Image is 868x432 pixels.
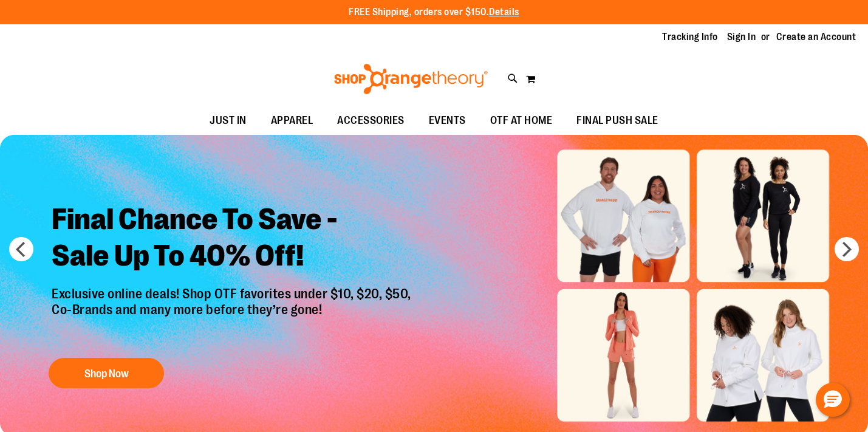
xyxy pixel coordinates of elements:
[325,107,417,135] a: ACCESSORIES
[271,107,313,134] span: APPAREL
[43,286,423,346] p: Exclusive online deals! Shop OTF favorites under $10, $20, $50, Co-Brands and many more before th...
[43,192,423,394] a: Final Chance To Save -Sale Up To 40% Off! Exclusive online deals! Shop OTF favorites under $10, $...
[727,30,756,44] a: Sign In
[210,107,247,134] span: JUST IN
[564,107,671,135] a: FINAL PUSH SALE
[429,107,466,134] span: EVENTS
[49,358,164,388] button: Shop Now
[489,7,519,18] a: Details
[197,107,259,135] a: JUST IN
[776,30,856,44] a: Create an Account
[9,237,33,261] button: prev
[417,107,478,135] a: EVENTS
[332,64,490,94] img: Shop Orangetheory
[478,107,565,135] a: OTF AT HOME
[662,30,718,44] a: Tracking Info
[816,383,850,417] button: Hello, have a question? Let’s chat.
[576,107,658,134] span: FINAL PUSH SALE
[337,107,405,134] span: ACCESSORIES
[349,5,519,19] p: FREE Shipping, orders over $150.
[490,107,553,134] span: OTF AT HOME
[835,237,859,261] button: next
[259,107,326,135] a: APPAREL
[43,192,423,286] h2: Final Chance To Save - Sale Up To 40% Off!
